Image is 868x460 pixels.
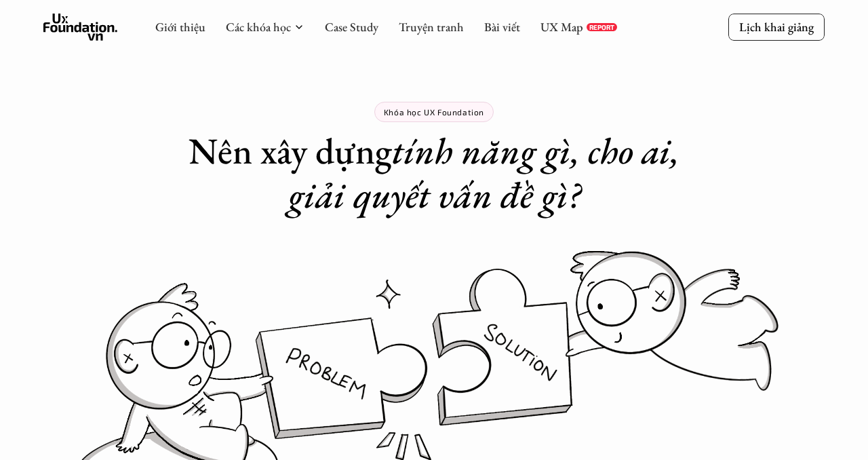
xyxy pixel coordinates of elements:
[739,19,814,35] p: Lịch khai giảng
[540,19,583,35] a: UX Map
[399,19,464,35] a: Truyện tranh
[288,127,688,218] em: tính năng gì, cho ai, giải quyết vấn đề gì?
[226,19,291,35] a: Các khóa học
[155,19,205,35] a: Giới thiệu
[163,129,705,217] h1: Nên xây dựng
[728,14,825,40] a: Lịch khai giảng
[384,107,484,117] p: Khóa học UX Foundation
[484,19,520,35] a: Bài viết
[589,23,614,31] p: REPORT
[325,19,378,35] a: Case Study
